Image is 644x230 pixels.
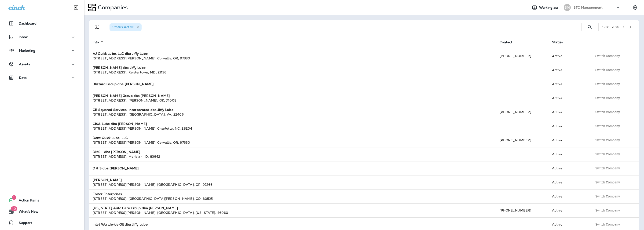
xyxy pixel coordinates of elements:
div: 1 - 20 of 34 [602,25,619,29]
span: Contact [500,40,512,44]
span: Support [14,221,32,226]
p: Companies [96,4,128,11]
span: Status [552,40,563,44]
td: Active [548,105,589,119]
span: Switch Company [595,153,620,156]
td: [PHONE_NUMBER] [496,133,548,147]
strong: AJ Quick Lube, LLC dba Jiffy Lube [93,51,148,56]
button: Support [5,218,80,227]
button: Switch Company [593,80,622,88]
strong: [PERSON_NAME] [93,178,122,182]
div: [STREET_ADDRESS] , [PERSON_NAME] , OK , 74008 [93,98,492,103]
strong: Enitor Enterprises [93,192,122,196]
strong: D & S dba [PERSON_NAME] [93,166,139,170]
td: Active [548,133,589,147]
td: Active [548,175,589,189]
p: Dashboard [19,22,37,25]
button: Inbox [5,32,80,42]
strong: Dent Quick Lube, LLC [93,136,128,140]
td: Active [548,203,589,217]
span: Action Items [14,198,39,204]
td: Active [548,147,589,161]
p: STC Management [574,6,603,9]
button: Switch Company [593,137,622,144]
td: Active [548,161,589,175]
div: [STREET_ADDRESS][PERSON_NAME] , Corvallis , OR , 97330 [93,140,492,145]
span: Switch Company [595,124,620,128]
span: Info [93,40,99,44]
button: Switch Company [593,95,622,102]
div: [STREET_ADDRESS] , [GEOGRAPHIC_DATA][PERSON_NAME] , CO , 80525 [93,196,492,201]
button: Filters [93,22,102,32]
button: Dashboard [5,19,80,28]
span: Switch Company [595,54,620,58]
td: Active [548,77,589,91]
button: Search Companies [585,22,595,32]
span: Working as: [539,6,559,10]
button: Switch Company [593,109,622,116]
span: Info [93,40,105,44]
span: 10 [11,206,17,211]
button: Data [5,73,80,82]
button: Switch Company [593,151,622,158]
button: Switch Company [593,193,622,200]
span: Contact [500,40,519,44]
strong: [US_STATE] Auto Care Group dba [PERSON_NAME] [93,206,178,210]
button: Collapse Sidebar [70,3,83,12]
td: Active [548,189,589,203]
span: Switch Company [595,223,620,226]
button: Switch Company [593,221,622,228]
strong: CB Squared Services, Incorporated dba Jiffy Lube [93,108,173,112]
div: [STREET_ADDRESS] , [GEOGRAPHIC_DATA] , VA , 22406 [93,112,492,117]
button: Switch Company [593,123,622,130]
td: [PHONE_NUMBER] [496,105,548,119]
td: [PHONE_NUMBER] [496,49,548,63]
span: Switch Company [595,110,620,114]
div: [STREET_ADDRESS] , Reistertown , MD , 21136 [93,70,492,75]
div: [STREET_ADDRESS][PERSON_NAME] , [GEOGRAPHIC_DATA] , OR , 97266 [93,182,492,187]
span: Switch Company [595,82,620,86]
p: Marketing [19,49,35,52]
span: What's New [14,210,38,215]
strong: DMS - dba [PERSON_NAME] [93,150,140,154]
span: Switch Company [595,209,620,212]
span: Switch Company [595,96,620,100]
p: Inbox [19,35,28,39]
span: Status [552,40,569,44]
strong: Blizzard Group dba [PERSON_NAME] [93,82,154,86]
button: Switch Company [593,165,622,172]
div: [STREET_ADDRESS][PERSON_NAME] , Corvallis , OR , 97330 [93,56,492,61]
span: Switch Company [595,195,620,198]
span: Switch Company [595,68,620,72]
td: Active [548,119,589,133]
button: Switch Company [593,207,622,214]
p: Data [19,76,27,80]
span: 1 [12,195,16,200]
td: [PHONE_NUMBER] [496,203,548,217]
button: 10What's New [5,207,80,216]
span: Status : Active [112,25,134,29]
td: Active [548,49,589,63]
p: Assets [19,62,30,66]
button: Assets [5,59,80,69]
strong: [PERSON_NAME] Group dba [PERSON_NAME] [93,94,170,98]
button: Settings [631,3,639,12]
strong: [PERSON_NAME] dba Jiffy Lube [93,66,146,70]
strong: Inlet Worldwide Oil dba Jiffy Lube [93,222,148,226]
div: [STREET_ADDRESS][PERSON_NAME] , Charlotte , NC , 28204 [93,126,492,131]
button: Marketing [5,46,80,55]
span: Switch Company [595,167,620,170]
button: Switch Company [593,52,622,59]
strong: CISA Lube dba [PERSON_NAME] [93,122,147,126]
button: Switch Company [593,66,622,73]
div: [STREET_ADDRESS][PERSON_NAME] , [GEOGRAPHIC_DATA] , [US_STATE] , 46060 [93,210,492,215]
button: 1Action Items [5,196,80,205]
div: Status:Active [110,23,142,31]
button: Switch Company [593,179,622,186]
div: [STREET_ADDRESS] , Meridian , ID , 83642 [93,154,492,159]
td: Active [548,91,589,105]
span: Switch Company [595,181,620,184]
span: Switch Company [595,139,620,142]
div: SM [564,4,571,11]
td: Active [548,63,589,77]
